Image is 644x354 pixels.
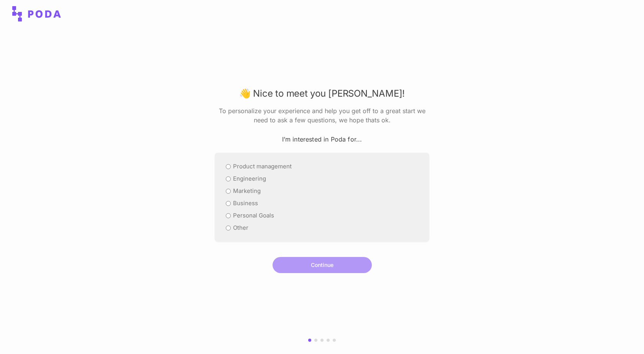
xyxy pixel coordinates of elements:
label: Other [233,223,248,232]
label: Product management [233,162,292,171]
h3: I’m interested in Poda for... [215,135,429,143]
h2: Nice to meet you [PERSON_NAME]! [215,87,429,100]
label: Engineering [233,174,266,183]
label: Personal Goals [233,211,274,220]
label: Marketing [233,186,261,196]
span: wave [239,88,253,99]
p: To personalize your experience and help you get off to a great start we need to ask a few questio... [215,106,429,125]
label: Business [233,199,258,208]
button: Continue [273,257,372,273]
